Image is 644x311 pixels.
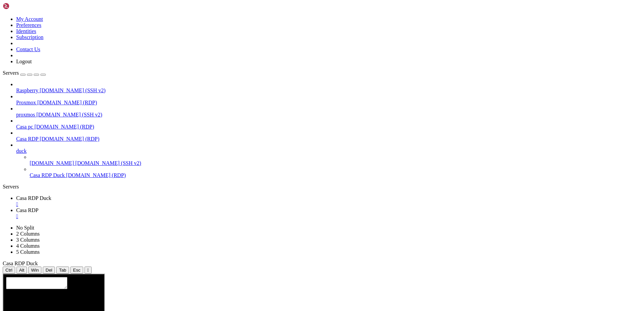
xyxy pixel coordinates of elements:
span: [DOMAIN_NAME] (RDP) [40,136,99,142]
li: proxmos [DOMAIN_NAME] (SSH v2) [16,106,641,118]
span: Casa RDP Duck [3,261,38,266]
span: proxmos [16,112,35,117]
span: Proxmox [16,100,36,105]
a: proxmos [DOMAIN_NAME] (SSH v2) [16,112,641,118]
span: [DOMAIN_NAME] (SSH v2) [40,88,106,93]
a: duck [16,148,641,154]
a: 5 Columns [16,249,40,255]
span: [DOMAIN_NAME] [30,160,74,166]
li: Casa RDP [DOMAIN_NAME] (RDP) [16,130,641,142]
li: [DOMAIN_NAME] [DOMAIN_NAME] (SSH v2) [30,154,641,166]
span: Del [45,268,52,273]
span: Raspberry [16,88,38,93]
a: Casa RDP [DOMAIN_NAME] (RDP) [16,136,641,142]
button: Esc [70,267,83,274]
div:  [87,268,89,273]
span: Win [31,268,39,273]
a: Casa RDP Duck [DOMAIN_NAME] (RDP) [30,172,641,178]
span: Servers [3,70,19,76]
span: Casa RDP Duck [16,195,51,201]
a:  [16,201,641,207]
a: Raspberry [DOMAIN_NAME] (SSH v2) [16,88,641,94]
a: Casa RDP [16,207,641,219]
a: Subscription [16,34,43,40]
span: [DOMAIN_NAME] (RDP) [66,172,126,178]
a: Casa pc [DOMAIN_NAME] (RDP) [16,124,641,130]
img: Shellngn [3,3,41,9]
span: Alt [19,268,25,273]
li: Casa pc [DOMAIN_NAME] (RDP) [16,118,641,130]
a:  [16,213,641,219]
span: Casa RDP [16,136,38,142]
a: [DOMAIN_NAME] [DOMAIN_NAME] (SSH v2) [30,160,641,166]
span: Casa RDP Duck [30,172,65,178]
button: Win [28,267,41,274]
a: Preferences [16,22,41,28]
span: duck [16,148,27,154]
a: Servers [3,70,46,76]
span: [DOMAIN_NAME] (SSH v2) [75,160,141,166]
a: Logout [16,59,32,64]
a: My Account [16,16,43,22]
a: 3 Columns [16,237,40,243]
li: duck [16,142,641,178]
span: [DOMAIN_NAME] (SSH v2) [36,112,102,117]
span: [DOMAIN_NAME] (RDP) [37,100,97,105]
a: Identities [16,28,36,34]
a: 2 Columns [16,231,40,237]
button: Tab [56,267,69,274]
li: Raspberry [DOMAIN_NAME] (SSH v2) [16,81,641,94]
a: Casa RDP Duck [16,195,641,207]
span: Casa pc [16,124,33,130]
button: Del [43,267,55,274]
button: Alt [17,267,27,274]
li: Casa RDP Duck [DOMAIN_NAME] (RDP) [30,166,641,178]
a: 4 Columns [16,243,40,249]
a: No Split [16,225,34,231]
a: Contact Us [16,46,40,52]
li: Proxmox [DOMAIN_NAME] (RDP) [16,94,641,106]
span: Casa RDP [16,207,38,213]
span: Ctrl [5,268,12,273]
button: Ctrl [3,267,15,274]
a: Proxmox [DOMAIN_NAME] (RDP) [16,100,641,106]
button:  [85,267,92,274]
span: Tab [59,268,66,273]
span: [DOMAIN_NAME] (RDP) [34,124,94,130]
span: Esc [73,268,80,273]
div: Servers [3,184,641,190]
